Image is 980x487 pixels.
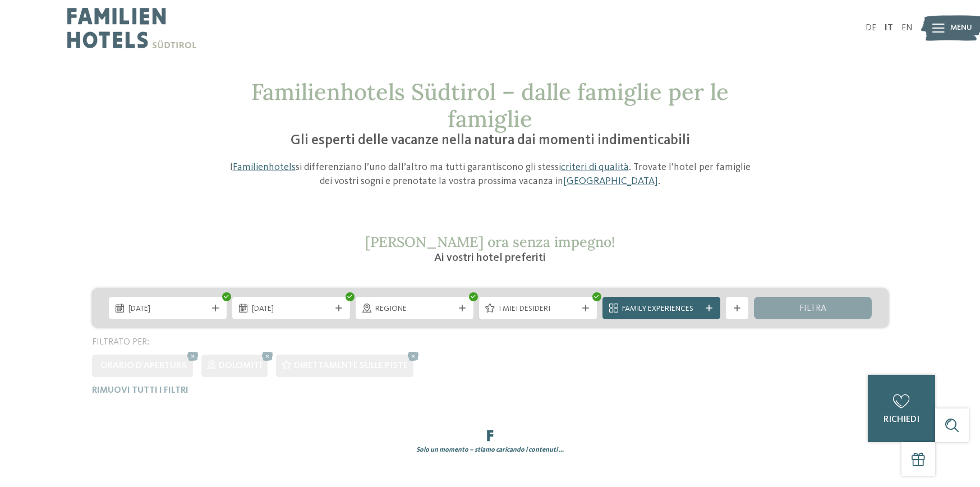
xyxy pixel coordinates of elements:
div: Solo un momento – stiamo caricando i contenuti … [84,445,897,455]
span: Familienhotels Südtirol – dalle famiglie per le famiglie [251,77,729,133]
span: I miei desideri [499,304,577,315]
span: Regione [375,304,454,315]
a: Familienhotels [233,162,296,172]
span: [DATE] [252,304,330,315]
span: [DATE] [128,304,207,315]
a: criteri di qualità [561,162,629,172]
span: Gli esperti delle vacanze nella natura dai momenti indimenticabili [291,134,690,148]
span: Family Experiences [622,304,701,315]
p: I si differenziano l’uno dall’altro ma tutti garantiscono gli stessi . Trovate l’hotel per famigl... [224,160,757,189]
a: [GEOGRAPHIC_DATA] [563,176,658,186]
span: richiedi [884,415,919,424]
span: Ai vostri hotel preferiti [434,252,546,264]
a: DE [866,24,876,33]
a: richiedi [868,375,935,442]
a: IT [885,24,893,33]
span: Menu [950,22,972,34]
span: [PERSON_NAME] ora senza impegno! [365,233,615,251]
a: EN [901,24,913,33]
